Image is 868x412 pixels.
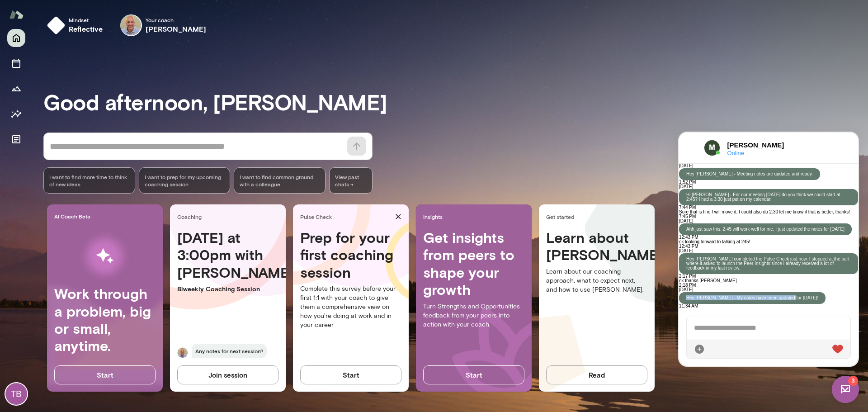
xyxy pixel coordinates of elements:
p: Biweekly Coaching Session [177,284,278,294]
div: I want to find common ground with a colleague [234,167,325,194]
span: I want to find more time to think of new ideas [49,173,129,188]
img: mindset [47,16,65,34]
span: Mindset [69,16,103,24]
h6: [PERSON_NAME] [48,8,120,18]
h3: Good afternoon, [PERSON_NAME] [43,89,868,114]
button: Documents [7,130,25,148]
p: Hey [PERSON_NAME] - Meeting notes are updated and ready. [7,39,134,44]
button: Start [54,365,156,384]
h4: Prep for your first coaching session [300,229,401,281]
p: Ahh just saw this. 2:45 will work well for me. I just updated the notes for [DATE] [7,95,165,99]
span: Coaching [177,213,282,220]
button: Mindsetreflective [43,11,110,40]
p: Turn Strengths and Opportunities feedback from your peers into action with your coach. [423,302,524,329]
span: I want to prep for my upcoming coaching session [145,173,225,188]
span: Any notes for next session? [192,344,267,358]
p: Hey [PERSON_NAME] completed the Pulse Check just now. I stopped at the part where it asked to lau... [7,124,172,138]
button: Growth Plan [7,80,25,98]
img: Mento [9,6,24,23]
button: Home [7,29,25,47]
button: Sessions [7,54,25,72]
p: Hey [PERSON_NAME] - My notes have been updated for [DATE]! [7,163,139,168]
h4: Learn about [PERSON_NAME] [546,229,647,264]
h6: [PERSON_NAME] [146,24,207,34]
div: Live Reaction [153,211,164,222]
span: View past chats -> [329,167,373,194]
div: TB [5,383,27,405]
span: Get started [546,213,651,220]
p: Learn about our coaching approach, what to expect next, and how to use [PERSON_NAME]. [546,267,647,294]
button: Read [546,365,647,384]
span: AI Coach Beta [54,213,159,220]
button: Insights [7,105,25,123]
span: Pulse Check [300,213,392,220]
h4: Get insights from peers to shape your growth [423,229,524,298]
button: Join session [177,365,278,384]
div: I want to prep for my upcoming coaching session [139,167,231,194]
p: Hi [PERSON_NAME] - For our meeting [DATE] do you think we could start at 2:45? I had a 3:30 just ... [7,60,172,69]
img: data:image/png;base64,iVBORw0KGgoAAAANSUhEUgAAAMgAAADICAYAAACtWK6eAAAOfElEQVR4Aeyd228c1R3Hj6EQnBv... [25,7,41,24]
span: Your coach [146,16,207,24]
img: heart [153,212,164,221]
div: Marc FriedmanYour coach[PERSON_NAME] [114,11,213,40]
div: Attach [15,211,26,222]
p: Complete this survey before your first 1:1 with your coach to give them a comprehensive view on h... [300,284,401,330]
div: I want to find more time to think of new ideas [43,167,135,194]
button: Start [300,365,401,384]
button: Start [423,365,524,384]
span: Online [48,18,120,24]
h4: [DATE] at 3:00pm with [PERSON_NAME] [177,229,278,281]
h4: Work through a problem, big or small, anytime. [54,285,156,355]
span: Insights [423,213,528,220]
img: AI Workflows [65,227,145,285]
span: I want to find common ground with a colleague [240,173,320,188]
h6: reflective [69,24,103,34]
img: Marc [177,347,188,358]
img: Marc Friedman [120,14,142,36]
